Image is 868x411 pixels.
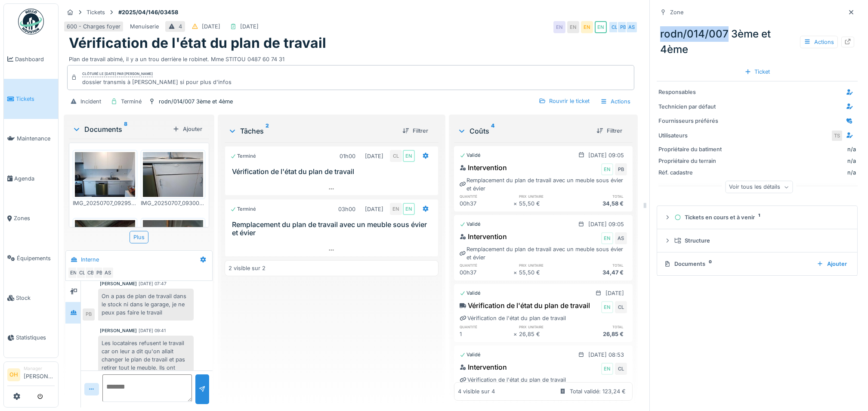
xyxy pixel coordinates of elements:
[143,152,203,197] img: l91xglqnev28ciyvtosjbfu4vilc
[519,330,573,338] div: 26,85 €
[588,351,624,359] div: [DATE] 08:53
[82,71,153,77] div: Clôturé le [DATE] par [PERSON_NAME]
[588,220,624,228] div: [DATE] 09:05
[573,193,627,199] h6: total
[519,199,573,208] div: 55,50 €
[4,238,58,278] a: Équipements
[609,21,621,33] div: CL
[573,324,627,330] h6: total
[573,330,627,338] div: 26,85 €
[460,221,481,228] div: Validé
[124,124,127,134] sup: 8
[460,351,481,358] div: Validé
[460,330,514,338] div: 1
[16,95,55,103] span: Tickets
[847,145,856,153] div: n/a
[460,324,514,330] h6: quantité
[581,21,593,33] div: EN
[513,199,519,208] div: ×
[726,168,856,177] div: n/a
[535,95,593,107] div: Rouvrir le ticket
[573,262,627,268] h6: total
[67,22,120,31] div: 600 - Charges foyer
[460,314,566,322] div: Vérification de l'état du plan de travail
[399,125,432,137] div: Filtrer
[661,233,854,249] summary: Structure
[615,363,627,375] div: CL
[460,268,514,277] div: 00h37
[626,21,638,33] div: AS
[658,88,723,96] div: Responsables
[232,221,435,237] h3: Remplacement du plan de travail avec un meuble sous évier et évier
[159,97,233,106] div: rodn/014/007 3ème et 4ème
[519,324,573,330] h6: prix unitaire
[567,21,579,33] div: EN
[458,387,495,395] div: 4 visible sur 4
[82,78,232,86] div: dossier transmis à [PERSON_NAME] si pour plus d'infos
[513,330,519,338] div: ×
[4,159,58,198] a: Agenda
[658,103,723,111] div: Technicien par défaut
[460,231,507,242] div: Intervention
[76,267,88,279] div: CL
[661,256,854,272] summary: Documents0Ajouter
[98,336,193,400] div: Les locataires refusent le travail car on leur a dit qu'on allait changer le plan de travail et p...
[617,21,629,33] div: PB
[460,245,627,262] div: Remplacement du plan de travail avec un meuble sous évier et évier
[17,134,55,143] span: Maintenance
[240,22,259,31] div: [DATE]
[4,119,58,159] a: Maintenance
[658,157,723,165] div: Propriétaire du terrain
[100,280,137,287] div: [PERSON_NAME]
[588,151,624,159] div: [DATE] 09:05
[601,301,613,313] div: EN
[601,232,613,244] div: EN
[741,66,774,78] div: Ticket
[460,199,514,208] div: 00h37
[230,153,256,160] div: Terminé
[24,365,55,384] li: [PERSON_NAME]
[390,150,402,162] div: CL
[460,152,481,159] div: Validé
[68,267,80,279] div: EN
[72,124,169,134] div: Documents
[403,150,415,162] div: EN
[139,327,166,334] div: [DATE] 09:41
[232,168,435,176] h3: Vérification de l'état du plan de travail
[141,199,205,207] div: IMG_20250707_093004_550.jpg
[674,237,847,245] div: Structure
[460,162,507,173] div: Intervention
[7,368,20,381] li: OH
[85,267,97,279] div: CB
[460,362,507,372] div: Intervention
[615,232,627,244] div: AS
[229,264,266,272] div: 2 visible sur 2
[75,152,135,197] img: b0f4u4smt1trl8npo5zsjzmyfwi5
[14,174,55,183] span: Agenda
[24,365,55,372] div: Manager
[81,255,99,264] div: Interne
[658,131,723,140] div: Utilisateurs
[179,22,182,31] div: 4
[390,203,402,215] div: EN
[338,205,355,213] div: 03h00
[4,79,58,118] a: Tickets
[674,213,847,221] div: Tickets en cours et à venir
[593,125,626,137] div: Filtrer
[143,220,203,300] img: lj1rt4rhvonp1s7zsqalglyjbfdj
[460,300,590,311] div: Vérification de l'état du plan de travail
[15,55,55,63] span: Dashboard
[457,126,590,136] div: Coûts
[596,95,634,108] div: Actions
[83,308,95,321] div: PB
[726,157,856,165] div: n/a
[601,163,613,175] div: EN
[115,8,182,16] strong: #2025/04/146/03458
[460,376,566,384] div: Vérification de l'état du plan de travail
[664,260,810,268] div: Documents
[130,22,159,31] div: Menuiserie
[725,181,793,193] div: Voir tous les détails
[93,267,105,279] div: PB
[615,301,627,313] div: CL
[460,193,514,199] h6: quantité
